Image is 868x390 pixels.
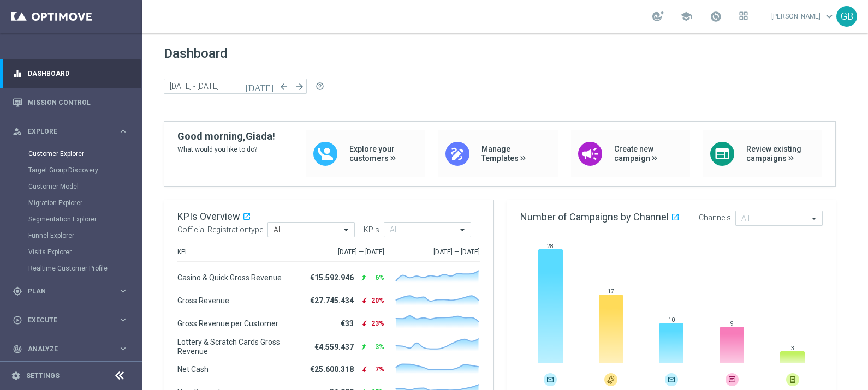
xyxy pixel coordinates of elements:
i: play_circle_outline [13,315,22,325]
div: Migration Explorer [28,195,141,211]
i: track_changes [13,344,22,354]
a: Customer Model [28,182,114,191]
div: Segmentation Explorer [28,211,141,227]
i: keyboard_arrow_right [118,286,128,296]
a: Target Group Discovery [28,166,114,175]
button: Mission Control [12,98,129,107]
div: Visits Explorer [28,244,141,260]
a: [PERSON_NAME]keyboard_arrow_down [770,8,836,25]
div: Customer Model [28,178,141,195]
i: keyboard_arrow_right [118,126,128,136]
a: Realtime Customer Profile [28,264,114,273]
a: Customer Explorer [28,149,114,158]
i: person_search [13,127,22,136]
button: person_search Explore keyboard_arrow_right [12,127,129,136]
div: Dashboard [13,59,128,88]
div: Execute [13,315,118,325]
a: Settings [26,373,60,379]
i: equalizer [13,69,22,79]
button: track_changes Analyze keyboard_arrow_right [12,345,129,353]
span: school [680,10,692,22]
span: Execute [28,317,118,323]
i: keyboard_arrow_right [118,344,128,354]
span: Analyze [28,346,118,352]
div: Plan [13,286,118,296]
a: Mission Control [28,88,128,117]
i: keyboard_arrow_right [118,315,128,325]
i: settings [11,371,21,381]
span: Plan [28,288,118,295]
div: Target Group Discovery [28,162,141,178]
a: Visits Explorer [28,248,114,256]
i: gps_fixed [13,286,22,296]
span: keyboard_arrow_down [823,10,835,22]
div: Realtime Customer Profile [28,260,141,277]
a: Dashboard [28,59,128,88]
div: GB [836,6,857,27]
button: equalizer Dashboard [12,69,129,78]
div: Mission Control [13,88,128,117]
button: play_circle_outline Execute keyboard_arrow_right [12,316,129,325]
div: Customer Explorer [28,146,141,162]
button: gps_fixed Plan keyboard_arrow_right [12,287,129,296]
div: Funnel Explorer [28,227,141,244]
a: Funnel Explorer [28,231,114,240]
span: Explore [28,128,118,135]
div: Explore [13,127,118,136]
a: Migration Explorer [28,199,114,207]
div: Analyze [13,344,118,354]
a: Segmentation Explorer [28,215,114,224]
